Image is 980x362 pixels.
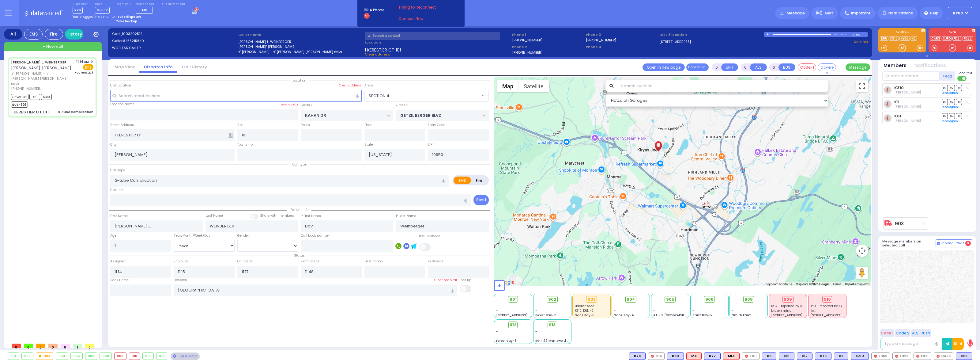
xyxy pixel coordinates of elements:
[24,29,43,40] div: EMS
[58,110,93,114] div: G-tube Complication
[629,352,646,360] div: K78
[497,80,518,92] button: Show street map
[936,239,972,247] button: Internal Chat 0
[428,259,443,264] label: In Service
[942,85,948,91] span: DR
[894,90,921,95] span: Lipa Blumenthal
[667,352,684,360] div: K80
[854,39,868,44] a: Use this
[129,353,140,360] div: 910
[238,49,363,55] label: ר' [PERSON_NAME] - ר' [PERSON_NAME] [PERSON_NAME] געשט
[287,208,311,212] span: Patient info
[11,94,28,100] span: Driver-K2
[934,352,953,360] div: CAR3
[732,313,752,318] span: Smith Farm
[174,259,188,264] label: En Route
[110,83,131,88] label: Call Location
[260,213,277,218] small: Share with
[617,80,828,92] input: Search location
[895,329,910,337] button: Code 2
[364,90,489,101] span: SECTION 4
[139,64,177,70] a: Dispatch info
[937,355,940,358] img: red-radio-icon.svg
[549,322,556,328] span: 913
[818,63,836,71] button: Covered
[949,99,955,105] span: SO
[301,103,312,108] label: Cross 1
[177,64,212,70] a: Call History
[142,8,147,13] span: M6
[83,64,93,70] span: EMS
[512,32,584,37] span: Phone 1
[586,44,658,50] span: Phone 4
[396,103,408,108] label: Cross 2
[454,177,471,184] label: EMS
[24,344,33,348] span: 0
[143,353,153,360] div: 912
[686,352,702,360] div: ALS
[894,114,901,118] a: K61
[365,40,510,45] label: Location
[705,296,714,303] span: 906
[771,304,806,308] span: KY14 - reported by K90
[659,39,691,44] a: [STREET_ADDRESS]
[851,352,869,360] div: BLS
[643,63,685,71] a: Open in new page
[110,142,117,147] label: City
[496,329,498,334] span: -
[123,38,144,43] span: 8455215840
[76,59,89,64] span: 11:14 AM
[856,245,868,257] button: Map camera controls
[884,62,907,69] button: Members
[882,71,940,81] input: Search member
[949,85,955,91] span: SO
[112,31,236,36] label: Cad:
[839,31,841,38] div: /
[496,338,517,343] span: Forest Bay-3
[957,71,972,75] span: Send text
[956,352,972,360] div: BLS
[238,39,363,44] label: [PERSON_NAME] L. WEINBERGER
[745,355,748,358] img: red-radio-icon.svg
[364,259,383,264] label: Destination
[496,304,498,308] span: -
[782,296,793,303] div: 909
[942,36,952,41] a: KJFD
[942,91,958,95] a: Send again
[956,352,972,360] div: K65
[614,304,616,308] span: -
[56,353,68,360] div: 904
[956,85,962,91] span: TR
[278,213,294,218] span: members
[692,313,712,318] span: Sanz Bay-5
[834,31,840,38] div: 0:00
[942,99,948,105] span: DR
[510,322,516,328] span: 912
[11,71,73,86] span: ר' [PERSON_NAME] - ר' [PERSON_NAME] [PERSON_NAME] געשט
[956,99,962,105] span: TR
[174,278,187,283] label: Hospital
[704,352,721,360] div: K72
[822,296,832,303] div: 910
[289,162,310,167] span: Call type
[841,31,846,38] div: 0:34
[810,313,842,318] span: [STREET_ADDRESS]
[894,118,921,123] span: Aron Polatsek
[496,334,498,338] span: -
[512,44,584,50] span: Phone 2
[786,10,805,16] span: Message
[771,313,802,318] span: [STREET_ADDRESS]
[110,233,116,238] label: Age
[11,101,28,108] span: BUS-903
[110,102,134,107] label: Location Name
[810,304,846,308] span: KY9 - reported by KY42
[815,352,831,360] div: K76
[419,234,440,239] label: Use Callback
[750,63,767,71] button: ALS
[162,2,185,6] label: Fire units on call
[365,90,480,101] span: SECTION 4
[965,241,971,246] span: 0
[762,352,776,360] div: K6
[369,93,389,99] span: SECTION 4
[496,308,498,313] span: -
